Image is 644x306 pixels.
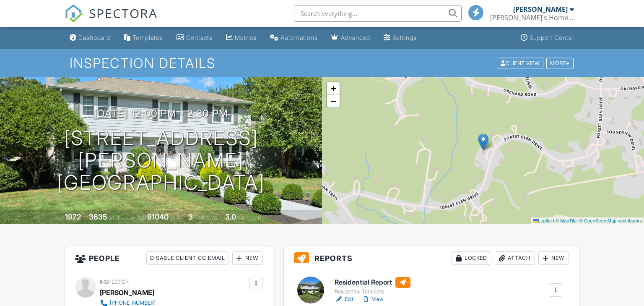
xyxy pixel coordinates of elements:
[66,30,114,46] a: Dashboard
[530,34,574,41] div: Support Center
[335,295,353,303] a: Edit
[186,34,213,41] div: Contacts
[225,212,236,221] div: 3.0
[362,295,384,303] a: View
[335,277,410,296] a: Residential Report Residential Template
[65,4,83,23] img: The Best Home Inspection Software - Spectora
[546,58,574,69] div: More
[327,95,340,107] a: Zoom out
[267,30,321,46] a: Automations (Basic)
[538,251,569,265] div: New
[280,34,318,41] div: Automations
[235,34,257,41] div: Metrics
[120,30,166,46] a: Templates
[513,5,568,13] div: [PERSON_NAME]
[65,11,158,29] a: SPECTORA
[146,251,229,265] div: Disable Client CC Email
[335,288,410,295] div: Residential Template
[490,13,574,22] div: Ron's Home Inspection Service, LLC
[331,83,336,94] span: +
[65,212,81,221] div: 1972
[328,30,374,46] a: Advanced
[556,218,578,223] a: © MapTiler
[533,218,552,223] a: Leaflet
[94,108,228,119] h3: [DATE] 12:00 pm - 2:30 pm
[553,218,554,223] span: |
[478,133,488,151] img: Marker
[100,279,129,285] span: Inspector
[132,34,163,41] div: Templates
[327,82,340,95] a: Zoom in
[128,214,146,221] span: Lot Size
[109,214,120,221] span: sq. ft.
[284,246,579,270] h3: Reports
[495,251,535,265] div: Attach
[341,34,370,41] div: Advanced
[294,5,462,22] input: Search everything...
[173,30,216,46] a: Contacts
[100,286,154,299] div: [PERSON_NAME]
[392,34,417,41] div: Settings
[331,96,336,106] span: −
[170,214,180,221] span: sq.ft.
[13,127,309,194] h1: [STREET_ADDRESS][PERSON_NAME] [GEOGRAPHIC_DATA]
[89,212,107,221] div: 3635
[188,212,193,221] div: 3
[232,251,263,265] div: New
[579,218,642,223] a: © OpenStreetMap contributors
[70,56,574,71] h1: Inspection Details
[380,30,420,46] a: Settings
[497,58,543,69] div: Client View
[452,251,491,265] div: Locked
[194,214,217,221] span: bedrooms
[78,34,110,41] div: Dashboard
[147,212,169,221] div: 91040
[65,246,273,270] h3: People
[335,277,410,288] h6: Residential Report
[223,30,260,46] a: Metrics
[517,30,578,46] a: Support Center
[89,4,158,22] span: SPECTORA
[237,214,261,221] span: bathrooms
[55,214,64,221] span: Built
[496,60,545,66] a: Client View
